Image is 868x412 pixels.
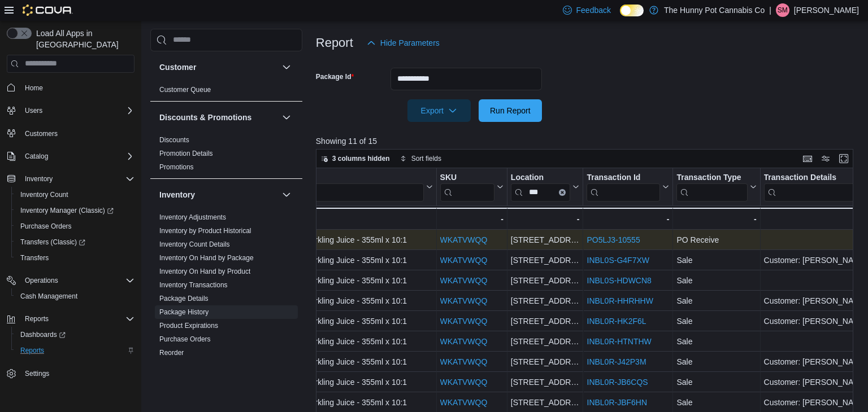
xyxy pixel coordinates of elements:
p: Showing 11 of 15 [316,135,859,147]
span: Reports [20,312,134,326]
span: Customers [25,129,58,138]
a: WKATVWQQ [440,256,487,265]
a: Package History [159,308,209,315]
span: Transfers [16,251,134,265]
button: Customer [280,60,293,73]
span: Transfers (Classic) [16,235,134,249]
span: Promotion Details [159,148,213,157]
span: Load All Apps in [GEOGRAPHIC_DATA] [32,28,134,50]
nav: Complex example [7,75,134,411]
span: Run Report [490,105,531,116]
span: Export [414,99,464,122]
button: Inventory [2,171,139,187]
button: Enter fullscreen [837,152,850,165]
a: Transfers [16,251,53,265]
h3: Discounts & Promotions [159,111,251,122]
a: Inventory Count Details [159,240,230,248]
button: Inventory Count [11,187,139,203]
div: Sale [676,274,756,287]
button: LocationClear input [511,172,580,201]
a: WKATVWQQ [440,317,487,326]
button: Inventory [20,172,57,186]
div: [STREET_ADDRESS] [511,253,580,267]
a: PO5LJ3-10555 [587,235,640,244]
span: Catalog [25,152,48,161]
h3: Report [316,36,353,50]
div: - [676,212,756,226]
div: Sale [676,294,756,308]
div: Senorita - Senorita Sparkling Juice - 355ml x 10:1 [233,314,433,328]
a: WKATVWQQ [440,398,487,407]
span: Reports [25,314,49,323]
input: Dark Mode [620,5,644,16]
span: Operations [25,276,58,285]
div: - [587,212,669,226]
a: Customer Queue [159,85,211,93]
span: Reports [16,344,134,357]
a: Transfers (Classic) [16,235,90,249]
a: Inventory Manager (Classic) [11,203,139,218]
div: - [440,212,503,226]
a: Customers [20,127,62,141]
button: Cash Management [11,288,139,304]
div: Transaction Type [676,172,747,201]
span: Customers [20,126,134,141]
div: Sale [676,335,756,348]
a: Purchase Orders [159,335,211,343]
a: Cash Management [16,290,82,303]
a: Inventory by Product Historical [159,226,251,234]
span: Inventory Transactions [159,280,228,289]
div: Sale [676,314,756,328]
span: Home [25,84,43,93]
a: Promotion Details [159,149,213,157]
span: Package History [159,307,209,316]
a: Home [20,81,47,95]
div: SKU [440,172,494,183]
a: Inventory Adjustments [159,213,226,221]
a: Inventory Transactions [159,280,228,288]
a: WKATVWQQ [440,296,487,305]
div: Senorita - Senorita Sparkling Juice - 355ml x 10:1 [233,396,433,409]
span: Purchase Orders [16,220,134,233]
a: Settings [20,367,54,380]
p: | [769,3,771,17]
a: WKATVWQQ [440,378,487,387]
div: Transaction Id [587,172,660,183]
button: Keyboard shortcuts [801,152,814,165]
button: Product [233,172,433,201]
span: Discounts [159,135,189,144]
button: Catalog [20,150,53,163]
div: Totals [232,212,433,226]
span: 3 columns hidden [332,154,390,163]
div: Product [233,172,424,183]
button: Run Report [479,99,542,122]
div: [STREET_ADDRESS] [511,396,580,409]
button: Customers [2,125,139,142]
a: Inventory On Hand by Package [159,253,254,261]
div: Inventory [150,210,302,377]
span: Inventory On Hand by Package [159,253,254,262]
span: Reports [20,346,44,355]
span: Purchase Orders [20,222,72,231]
span: Dashboards [16,328,134,341]
a: Reorder [159,348,184,356]
p: [PERSON_NAME] [794,3,859,17]
span: Cash Management [20,292,77,301]
a: INBL0R-HK2F6L [587,317,646,326]
a: WKATVWQQ [440,276,487,285]
span: Inventory Count Details [159,239,230,248]
a: INBL0R-HTNTHW [587,337,651,346]
div: [STREET_ADDRESS] [511,294,580,308]
div: [STREET_ADDRESS] [511,335,580,348]
button: Sort fields [396,152,446,165]
button: Inventory [159,189,277,200]
div: Sale [676,355,756,369]
div: [STREET_ADDRESS] [511,355,580,369]
button: Customer [159,61,277,72]
span: Users [25,106,42,115]
a: INBL0S-G4F7XW [587,256,649,265]
span: Inventory Manager (Classic) [20,206,114,215]
button: Home [2,80,139,96]
a: WKATVWQQ [440,357,487,366]
button: Purchase Orders [11,218,139,234]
